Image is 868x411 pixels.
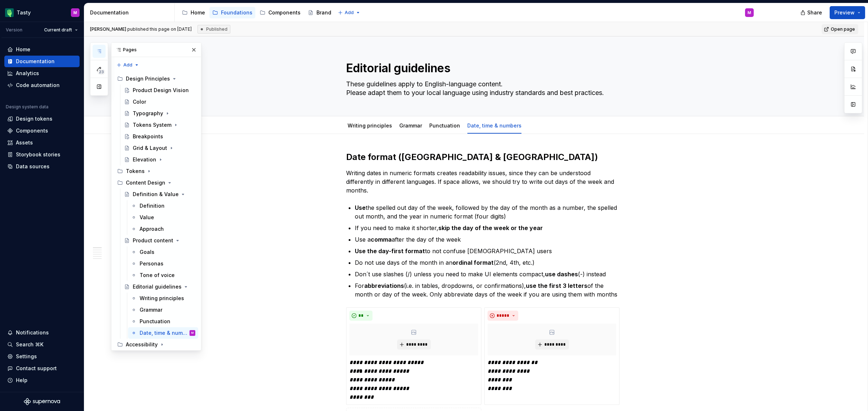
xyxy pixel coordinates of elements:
[44,27,72,33] span: Current draft
[467,122,522,129] a: Date, time & numbers
[140,260,163,267] div: Personas
[355,204,366,211] strong: Use
[133,144,167,152] div: Grid & Layout
[355,247,425,255] strong: Use the day-first format
[4,68,80,79] a: Analytics
[191,9,205,16] div: Home
[16,329,49,336] div: Notifications
[179,5,334,20] div: Page tree
[355,258,620,267] p: Do not use days of the month in an (2nd, 4th, etc.)
[140,202,165,209] div: Definition
[16,46,30,53] div: Home
[16,353,37,360] div: Settings
[257,7,303,18] a: Components
[121,131,198,142] a: Breakpoints
[140,214,154,221] div: Value
[114,73,198,85] div: Design Principles
[4,327,80,338] button: Notifications
[133,110,163,117] div: Typography
[305,7,334,18] a: Brand
[355,235,620,244] p: Use a after the day of the week
[114,165,198,177] div: Tokens
[355,224,620,232] p: If you need to make it shorter,
[121,281,198,293] a: Editorial guidelines
[128,304,198,316] a: Grammar
[834,9,855,16] span: Preview
[831,26,855,32] span: Open page
[140,306,162,313] div: Grammar
[133,283,182,290] div: Editorial guidelines
[24,398,60,405] svg: Supernova Logo
[4,125,80,137] a: Components
[133,87,189,94] div: Product Design Vision
[111,43,201,57] div: Pages
[126,179,165,186] div: Content Design
[16,115,52,122] div: Design tokens
[114,339,198,350] div: Accessibility
[128,223,198,235] a: Approach
[355,281,620,299] p: For (i.e. in tables, dropdowns, or confirmations), of the month or day of the week. Only abbrevia...
[128,200,198,212] a: Definition
[4,351,80,362] a: Settings
[128,293,198,304] a: Writing principles
[4,137,80,148] a: Assets
[16,377,27,384] div: Help
[4,149,80,160] a: Storybook stories
[121,119,198,131] a: Tokens System
[348,122,392,129] a: Writing principles
[545,271,578,278] strong: use dashes
[396,118,425,133] div: Grammar
[128,269,198,281] a: Tone of voice
[221,9,252,16] div: Foundations
[121,85,198,96] a: Product Design Vision
[1,5,82,20] button: TastyM
[98,69,105,75] span: 23
[16,341,43,348] div: Search ⌘K
[316,9,331,16] div: Brand
[191,329,193,337] div: M
[16,139,33,146] div: Assets
[128,212,198,223] a: Value
[128,316,198,327] a: Punctuation
[128,246,198,258] a: Goals
[16,82,60,89] div: Code automation
[355,270,620,278] p: Don´t use slashes (/) unless you need to make UI elements compact, (-) instead
[140,318,170,325] div: Punctuation
[16,70,39,77] div: Analytics
[73,10,77,16] div: M
[126,75,170,82] div: Design Principles
[140,225,164,233] div: Approach
[5,8,14,17] img: 5a785b6b-c473-494b-9ba3-bffaf73304c7.png
[140,329,188,337] div: Date, time & numbers
[133,121,171,129] div: Tokens System
[90,9,171,16] div: Documentation
[345,78,618,99] textarea: These guidelines apply to English-language content. Please adapt them to your local language usin...
[6,104,48,110] div: Design system data
[464,118,524,133] div: Date, time & numbers
[121,235,198,246] a: Product content
[830,6,865,19] button: Preview
[797,6,827,19] button: Share
[371,236,392,243] strong: comma
[4,363,80,374] button: Contact support
[4,79,80,91] a: Code automation
[90,26,126,32] span: [PERSON_NAME]
[346,169,620,195] p: Writing dates in numeric formats creates readability issues, since they can be understood differe...
[399,122,422,129] a: Grammar
[128,327,198,339] a: Date, time & numbersM
[16,365,57,372] div: Contact support
[4,375,80,386] button: Help
[4,44,80,55] a: Home
[345,60,618,77] textarea: Editorial guidelines
[126,341,158,348] div: Accessibility
[179,7,208,18] a: Home
[429,122,460,129] a: Punctuation
[16,58,55,65] div: Documentation
[822,24,858,34] a: Open page
[209,7,255,18] a: Foundations
[426,118,463,133] div: Punctuation
[133,156,156,163] div: Elevation
[16,163,50,170] div: Data sources
[345,118,395,133] div: Writing principles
